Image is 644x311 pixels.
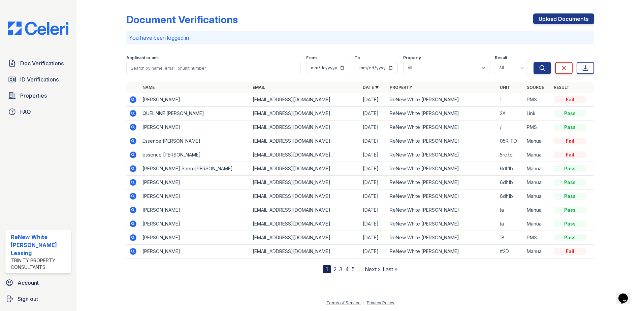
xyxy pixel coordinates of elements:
[363,300,364,305] div: |
[129,34,591,42] p: You have been logged in
[497,217,524,231] td: ta
[554,248,586,255] div: Fail
[387,93,497,107] td: ReNew White [PERSON_NAME]
[140,148,250,162] td: essence [PERSON_NAME]
[554,193,586,200] div: Pass
[387,120,497,134] td: ReNew White [PERSON_NAME]
[360,93,387,107] td: [DATE]
[497,93,524,107] td: 1
[497,203,524,217] td: ta
[524,134,551,148] td: Manual
[250,107,360,120] td: [EMAIL_ADDRESS][DOMAIN_NAME]
[360,107,387,120] td: [DATE]
[387,245,497,258] td: ReNew White [PERSON_NAME]
[355,55,360,61] label: To
[360,176,387,189] td: [DATE]
[524,203,551,217] td: Manual
[524,189,551,203] td: Manual
[390,85,412,90] a: Property
[360,189,387,203] td: [DATE]
[497,134,524,148] td: 05R-TD
[5,89,71,102] a: Properties
[616,284,637,304] iframe: chat widget
[554,207,586,213] div: Pass
[339,266,343,273] a: 3
[18,279,39,287] span: Account
[360,245,387,258] td: [DATE]
[387,162,497,176] td: ReNew White [PERSON_NAME]
[126,13,238,26] div: Document Verifications
[250,93,360,107] td: [EMAIL_ADDRESS][DOMAIN_NAME]
[497,107,524,120] td: 2A
[250,134,360,148] td: [EMAIL_ADDRESS][DOMAIN_NAME]
[554,220,586,227] div: Pass
[497,245,524,258] td: #2D
[250,231,360,245] td: [EMAIL_ADDRESS][DOMAIN_NAME]
[387,176,497,189] td: ReNew White [PERSON_NAME]
[524,120,551,134] td: PMS
[387,107,497,120] td: ReNew White [PERSON_NAME]
[250,162,360,176] td: [EMAIL_ADDRESS][DOMAIN_NAME]
[326,300,361,305] a: Terms of Service
[142,85,155,90] a: Name
[497,162,524,176] td: 6dh1b
[3,292,74,306] a: Sign out
[524,245,551,258] td: Manual
[403,55,421,61] label: Property
[323,265,331,273] div: 1
[140,231,250,245] td: [PERSON_NAME]
[140,162,250,176] td: [PERSON_NAME] Saen-[PERSON_NAME]
[360,134,387,148] td: [DATE]
[554,138,586,144] div: Fail
[383,266,397,273] a: Last »
[533,13,594,24] a: Upload Documents
[554,96,586,103] div: Fail
[250,148,360,162] td: [EMAIL_ADDRESS][DOMAIN_NAME]
[365,266,380,273] a: Next ›
[345,266,349,273] a: 4
[524,162,551,176] td: Manual
[554,151,586,158] div: Fail
[11,257,68,271] div: Trinity Property Consultants
[140,245,250,258] td: [PERSON_NAME]
[554,85,570,90] a: Result
[140,203,250,217] td: [PERSON_NAME]
[360,231,387,245] td: [DATE]
[140,189,250,203] td: [PERSON_NAME]
[497,176,524,189] td: 6dh1b
[250,203,360,217] td: [EMAIL_ADDRESS][DOMAIN_NAME]
[360,203,387,217] td: [DATE]
[363,85,379,90] a: Date ▼
[500,85,510,90] a: Unit
[387,148,497,162] td: ReNew White [PERSON_NAME]
[495,55,507,61] label: Result
[140,134,250,148] td: Essence [PERSON_NAME]
[3,276,74,289] a: Account
[357,265,362,273] span: …
[250,217,360,231] td: [EMAIL_ADDRESS][DOMAIN_NAME]
[5,105,71,118] a: FAQ
[140,217,250,231] td: [PERSON_NAME]
[497,120,524,134] td: /
[140,120,250,134] td: [PERSON_NAME]
[524,217,551,231] td: Manual
[250,189,360,203] td: [EMAIL_ADDRESS][DOMAIN_NAME]
[524,107,551,120] td: Link
[554,124,586,131] div: Pass
[20,92,47,100] span: Properties
[554,234,586,241] div: Pass
[387,203,497,217] td: ReNew White [PERSON_NAME]
[360,217,387,231] td: [DATE]
[253,85,265,90] a: Email
[367,300,394,305] a: Privacy Policy
[497,231,524,245] td: 1B
[554,179,586,186] div: Pass
[524,176,551,189] td: Manual
[352,266,355,273] a: 5
[18,295,38,303] span: Sign out
[387,217,497,231] td: ReNew White [PERSON_NAME]
[524,93,551,107] td: PMS
[554,110,586,117] div: Pass
[20,59,64,67] span: Doc Verifications
[497,189,524,203] td: 6dh1b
